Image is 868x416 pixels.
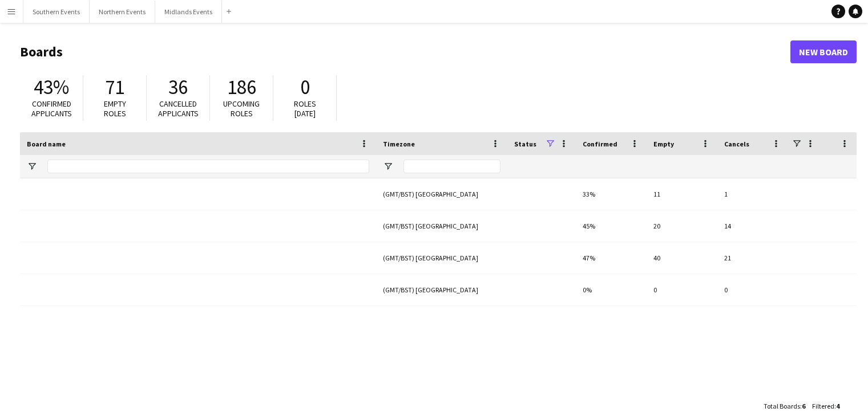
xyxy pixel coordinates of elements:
div: 0 [647,274,717,305]
button: Open Filter Menu [383,161,393,172]
span: 6 [802,402,805,410]
button: Northern Events [90,1,155,23]
div: (GMT/BST) [GEOGRAPHIC_DATA] [376,242,507,274]
span: Roles [DATE] [294,99,316,119]
div: 40 [647,242,717,274]
span: Empty [653,140,674,148]
span: Confirmed [583,140,617,148]
span: Upcoming roles [223,99,260,119]
span: 43% [34,75,69,100]
span: Confirmed applicants [31,99,72,119]
span: 0 [300,75,310,100]
span: Cancels [724,140,749,148]
div: (GMT/BST) [GEOGRAPHIC_DATA] [376,178,507,210]
div: (GMT/BST) [GEOGRAPHIC_DATA] [376,274,507,305]
div: 11 [647,178,717,210]
div: 0 [717,274,788,305]
div: 20 [647,210,717,242]
span: Cancelled applicants [158,99,199,119]
div: 33% [576,178,647,210]
div: 0% [576,274,647,305]
div: 14 [717,210,788,242]
button: Midlands Events [155,1,222,23]
div: 47% [576,242,647,274]
span: 36 [168,75,188,100]
button: Open Filter Menu [27,161,37,172]
a: New Board [790,40,857,63]
div: 45% [576,210,647,242]
span: Board name [27,140,66,148]
span: Status [514,140,536,148]
span: Timezone [383,140,415,148]
span: 71 [105,75,124,100]
div: 21 [717,242,788,274]
button: Southern Events [23,1,90,23]
div: (GMT/BST) [GEOGRAPHIC_DATA] [376,210,507,242]
span: 186 [227,75,256,100]
span: Filtered [812,402,834,410]
span: 4 [836,402,839,410]
span: Total Boards [764,402,800,410]
div: 1 [717,178,788,210]
span: Empty roles [104,99,126,119]
input: Board name Filter Input [47,160,369,173]
input: Timezone Filter Input [403,160,500,173]
h1: Boards [20,43,790,60]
